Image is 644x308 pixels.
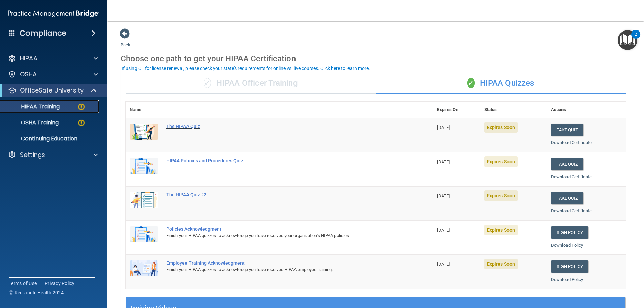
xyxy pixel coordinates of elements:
div: HIPAA Policies and Procedures Quiz [166,158,399,163]
button: Take Quiz [551,158,583,170]
a: HIPAA [8,54,98,62]
a: OSHA [8,70,98,78]
p: HIPAA Training [4,103,60,110]
span: Expires Soon [484,156,518,167]
img: PMB logo [8,7,99,20]
a: Download Certificate [551,174,592,179]
span: Expires Soon [484,190,518,201]
a: Download Certificate [551,140,592,145]
th: Expires On [433,102,480,118]
a: Sign Policy [551,226,588,239]
div: If using CE for license renewal, please check your state's requirements for online vs. live cours... [122,66,370,71]
a: Download Policy [551,277,583,282]
div: 2 [635,34,637,43]
p: OfficeSafe University [20,86,84,95]
button: Take Quiz [551,124,583,136]
div: Choose one path to get your HIPAA Certification [121,49,631,68]
img: warning-circle.0cc9ac19.png [77,119,86,127]
span: [DATE] [437,193,450,198]
button: Open Resource Center, 2 new notifications [618,30,637,50]
span: [DATE] [437,262,450,267]
div: Finish your HIPAA quizzes to acknowledge you have received your organization’s HIPAA policies. [166,232,399,240]
img: warning-circle.0cc9ac19.png [77,103,86,111]
div: Policies Acknowledgment [166,226,399,232]
a: Terms of Use [9,280,37,287]
th: Status [480,102,547,118]
a: Sign Policy [551,260,588,273]
div: HIPAA Quizzes [376,73,626,94]
th: Actions [547,102,626,118]
span: Ⓒ Rectangle Health 2024 [9,289,64,296]
p: OSHA Training [4,119,59,126]
div: Finish your HIPAA quizzes to acknowledge you have received HIPAA employee training. [166,266,399,274]
div: The HIPAA Quiz [166,124,399,129]
span: [DATE] [437,125,450,130]
span: [DATE] [437,228,450,233]
p: Continuing Education [4,135,96,142]
p: OSHA [20,70,37,78]
a: Download Policy [551,243,583,248]
th: Name [126,102,162,118]
a: Download Certificate [551,208,592,213]
button: Take Quiz [551,192,583,204]
span: ✓ [204,78,211,88]
a: Back [121,34,130,47]
a: Privacy Policy [45,280,75,287]
span: Expires Soon [484,122,518,133]
span: Expires Soon [484,225,518,235]
p: Settings [20,151,45,159]
a: Settings [8,151,98,159]
button: If using CE for license renewal, please check your state's requirements for online vs. live cours... [121,65,371,72]
span: [DATE] [437,159,450,164]
p: HIPAA [20,54,37,62]
a: OfficeSafe University [8,86,97,95]
span: Expires Soon [484,259,518,269]
span: ✓ [467,78,475,88]
h4: Compliance [20,28,66,38]
div: HIPAA Officer Training [126,73,376,94]
div: Employee Training Acknowledgment [166,260,399,266]
div: The HIPAA Quiz #2 [166,192,399,197]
